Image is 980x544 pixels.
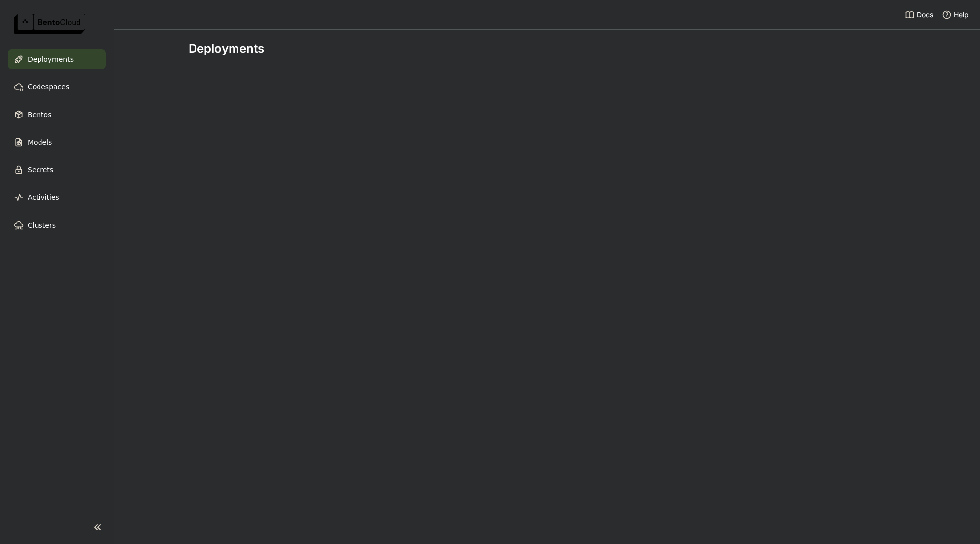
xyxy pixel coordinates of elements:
div: Deployments [189,41,905,56]
img: logo [14,14,85,34]
span: Secrets [28,164,53,176]
span: Help [954,10,969,19]
span: Clusters [28,219,56,231]
a: Bentos [8,105,106,124]
a: Docs [905,10,933,20]
a: Secrets [8,160,106,180]
a: Models [8,132,106,152]
span: Activities [28,192,59,203]
a: Clusters [8,215,106,235]
span: Codespaces [28,81,69,93]
span: Bentos [28,109,51,120]
span: Deployments [28,53,74,65]
span: Docs [917,10,933,19]
a: Activities [8,188,106,207]
span: Models [28,136,52,148]
div: Help [942,10,969,20]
